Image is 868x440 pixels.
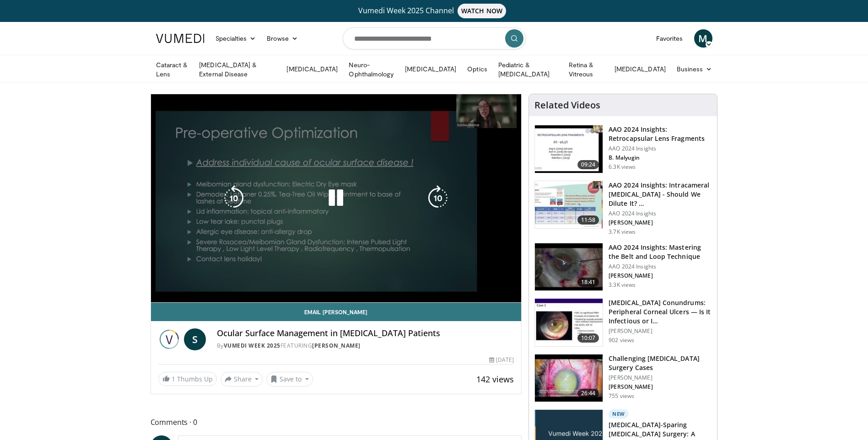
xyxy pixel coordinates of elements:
[609,163,636,171] p: 6.3K views
[577,215,599,225] span: 11:58
[609,337,634,344] p: 902 views
[535,181,603,229] img: de733f49-b136-4bdc-9e00-4021288efeb7.150x105_q85_crop-smart_upscale.jpg
[343,60,399,79] a: Neuro-Ophthalmology
[266,372,313,386] button: Save to
[609,409,629,419] p: New
[221,372,263,386] button: Share
[535,354,603,402] img: 05a6f048-9eed-46a7-93e1-844e43fc910c.150x105_q85_crop-smart_upscale.jpg
[217,342,514,350] div: By FEATURING
[151,60,194,79] a: Cataract & Lens
[609,327,712,335] p: [PERSON_NAME]
[609,228,636,236] p: 3.7K views
[534,243,712,291] a: 18:41 AAO 2024 Insights: Mastering the Belt and Loop Technique AAO 2024 Insights [PERSON_NAME] 3....
[493,60,563,79] a: Pediatric & [MEDICAL_DATA]
[609,272,712,279] p: [PERSON_NAME]
[217,328,514,338] h4: Ocular Surface Management in [MEDICAL_DATA] Patients
[609,154,712,161] p: B. Malyugin
[184,328,206,350] a: S
[312,342,361,349] a: [PERSON_NAME]
[609,383,712,391] p: [PERSON_NAME]
[535,125,603,173] img: 01f52a5c-6a53-4eb2-8a1d-dad0d168ea80.150x105_q85_crop-smart_upscale.jpg
[194,60,281,79] a: [MEDICAL_DATA] & External Disease
[156,34,205,43] img: VuMedi Logo
[151,94,522,303] video-js: Video Player
[609,243,712,261] h3: AAO 2024 Insights: Mastering the Belt and Loop Technique
[609,219,712,226] p: [PERSON_NAME]
[158,372,217,386] a: 1 Thumbs Up
[157,4,711,18] a: Vumedi Week 2025 ChannelWATCH NOW
[535,299,603,346] img: 5ede7c1e-2637-46cb-a546-16fd546e0e1e.150x105_q85_crop-smart_upscale.jpg
[458,4,506,18] span: WATCH NOW
[577,389,599,398] span: 26:44
[534,125,712,173] a: 09:24 AAO 2024 Insights: Retrocapsular Lens Fragments AAO 2024 Insights B. Malyugin 6.3K views
[534,354,712,402] a: 26:44 Challenging [MEDICAL_DATA] Surgery Cases [PERSON_NAME] [PERSON_NAME] 755 views
[399,60,462,78] a: [MEDICAL_DATA]
[534,181,712,236] a: 11:58 AAO 2024 Insights: Intracameral [MEDICAL_DATA] - Should We Dilute It? … AAO 2024 Insights [...
[609,145,712,152] p: AAO 2024 Insights
[224,342,280,349] a: Vumedi Week 2025
[609,181,712,208] h3: AAO 2024 Insights: Intracameral [MEDICAL_DATA] - Should We Dilute It? …
[210,29,262,48] a: Specialties
[577,278,599,287] span: 18:41
[609,60,671,78] a: [MEDICAL_DATA]
[489,356,514,364] div: [DATE]
[609,392,634,400] p: 755 views
[609,125,712,143] h3: AAO 2024 Insights: Retrocapsular Lens Fragments
[476,374,514,385] span: 142 views
[609,298,712,326] h3: [MEDICAL_DATA] Conundrums: Peripheral Corneal Ulcers — Is It Infectious or I…
[609,210,712,217] p: AAO 2024 Insights
[172,375,175,383] span: 1
[151,416,522,428] span: Comments 0
[563,60,609,79] a: Retina & Vitreous
[343,27,526,49] input: Search topics, interventions
[261,29,303,48] a: Browse
[671,60,718,78] a: Business
[577,333,599,343] span: 10:07
[609,354,712,372] h3: Challenging [MEDICAL_DATA] Surgery Cases
[534,298,712,347] a: 10:07 [MEDICAL_DATA] Conundrums: Peripheral Corneal Ulcers — Is It Infectious or I… [PERSON_NAME]...
[694,29,712,48] a: M
[281,60,343,78] a: [MEDICAL_DATA]
[577,160,599,169] span: 09:24
[158,328,180,350] img: Vumedi Week 2025
[535,243,603,291] img: 22a3a3a3-03de-4b31-bd81-a17540334f4a.150x105_q85_crop-smart_upscale.jpg
[534,100,600,111] h4: Related Videos
[609,281,636,289] p: 3.3K views
[651,29,689,48] a: Favorites
[609,374,712,381] p: [PERSON_NAME]
[151,303,522,321] a: Email [PERSON_NAME]
[462,60,492,78] a: Optics
[609,263,712,270] p: AAO 2024 Insights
